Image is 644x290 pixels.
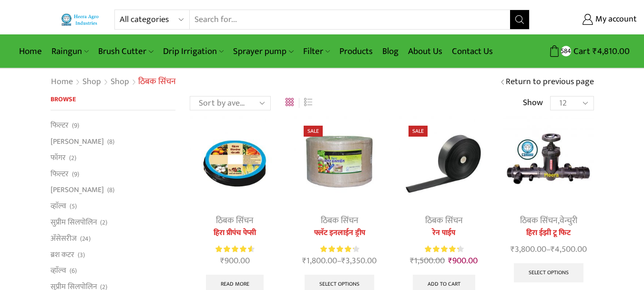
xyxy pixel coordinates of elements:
[70,266,77,276] span: (6)
[158,40,228,63] a: Drip Irrigation
[320,244,359,254] div: Rated 4.33 out of 5
[425,214,463,228] a: ठिबक सिंचन
[51,134,104,150] a: [PERSON_NAME]
[72,170,79,179] span: (9)
[403,40,447,63] a: About Us
[51,247,74,263] a: ब्रश कटर
[511,242,515,257] span: ₹
[593,44,630,59] bdi: 4,810.00
[220,254,225,268] span: ₹
[410,254,414,268] span: ₹
[302,254,307,268] span: ₹
[110,76,130,88] a: Shop
[551,242,587,257] bdi: 4,500.00
[561,46,571,56] span: 584
[399,116,489,206] img: Heera Rain Pipe
[503,243,593,256] span: –
[294,255,384,268] span: –
[51,76,176,88] nav: Breadcrumb
[523,97,543,109] span: Show
[514,263,583,282] a: Select options for “हिरा ईझी टू फिट”
[298,40,335,63] a: Filter
[51,198,66,215] a: व्हाॅल्व
[503,116,593,206] img: Heera Easy To Fit Set
[551,242,555,257] span: ₹
[51,263,66,279] a: व्हाॅल्व
[571,45,590,58] span: Cart
[520,214,558,228] a: ठिबक सिंचन
[107,137,114,147] span: (8)
[447,40,498,63] a: Contact Us
[220,254,250,268] bdi: 900.00
[190,96,271,110] select: Shop order
[51,230,77,247] a: अ‍ॅसेसरीज
[190,116,280,206] img: Heera Pre Punch Pepsi
[448,254,452,268] span: ₹
[215,244,252,254] span: Rated out of 5
[100,218,107,227] span: (2)
[190,227,280,239] a: हिरा प्रीपंच पेप्सी
[107,185,114,195] span: (8)
[321,214,358,228] a: ठिबक सिंचन
[93,40,158,63] a: Brush Cutter
[51,94,76,105] span: Browse
[510,10,529,29] button: Search button
[70,202,77,211] span: (5)
[410,254,445,268] bdi: 1,500.00
[425,244,463,254] div: Rated 4.40 out of 5
[294,227,384,239] a: फ्लॅट इनलाईन ड्रीप
[399,227,489,239] a: रेन पाईप
[503,227,593,239] a: हिरा ईझी टू फिट
[320,244,354,254] span: Rated out of 5
[51,182,104,198] a: [PERSON_NAME]
[190,10,510,29] input: Search for...
[593,13,637,26] span: My account
[341,254,346,268] span: ₹
[138,77,176,87] h1: ठिबक सिंचन
[51,214,97,230] a: सुप्रीम सिलपोलिन
[51,120,69,133] a: फिल्टर
[341,254,377,268] bdi: 3,350.00
[51,76,73,88] a: Home
[378,40,403,63] a: Blog
[448,254,478,268] bdi: 900.00
[511,242,546,257] bdi: 3,800.00
[80,234,91,244] span: (24)
[51,150,66,166] a: फॉगर
[506,76,594,88] a: Return to previous page
[335,40,378,63] a: Products
[72,121,79,130] span: (9)
[539,43,630,60] a: 584 Cart ₹4,810.00
[51,166,69,182] a: फिल्टर
[78,250,85,260] span: (3)
[294,116,384,206] img: Flat Inline Drip Lateral
[47,40,93,63] a: Raingun
[409,126,428,137] span: Sale
[69,153,76,163] span: (2)
[560,214,577,228] a: वेन्चुरी
[216,214,254,228] a: ठिबक सिंचन
[503,215,593,227] div: ,
[215,244,254,254] div: Rated 4.67 out of 5
[425,244,459,254] span: Rated out of 5
[304,126,323,137] span: Sale
[544,11,637,28] a: My account
[14,40,47,63] a: Home
[82,76,102,88] a: Shop
[228,40,298,63] a: Sprayer pump
[593,44,597,59] span: ₹
[302,254,337,268] bdi: 1,800.00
